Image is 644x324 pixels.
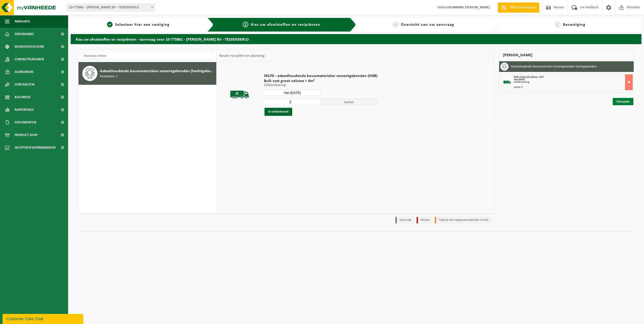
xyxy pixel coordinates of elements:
div: [PERSON_NAME] [499,49,634,61]
span: Rapportage [15,103,34,116]
strong: PLANNING [PERSON_NAME] [449,6,490,9]
a: Offerte aanvragen [498,3,539,13]
span: Kies uw afvalstoffen en recipiënten [251,23,320,27]
span: Gebruikers [15,66,34,78]
a: 1Selecteer hier een vestiging [73,22,203,28]
strong: Van [DATE] [514,78,525,81]
span: 2 [243,22,248,27]
span: Bedrijfsgegevens [15,40,44,53]
span: Aantal [321,99,378,105]
li: Holiday [417,217,432,224]
span: Contactpersonen [15,53,44,66]
span: Offerte aanvragen [508,5,537,10]
span: Bulk vast groot volume > 6m³ [264,78,378,84]
p: Zelfaanlevering [264,84,378,87]
input: Materiaal zoeken [81,52,214,60]
span: Product Shop [15,129,38,141]
h3: Asbesthoudende bouwmaterialen cementgebonden (hechtgebonden) [511,63,597,71]
span: Selecteer hier een vestiging [115,23,170,27]
li: Tijdelijk niet toegestaan/période limitée [435,217,491,224]
span: Asbesthoudende bouwmaterialen cementgebonden (hechtgebonden) [100,68,215,74]
span: Dashboard [15,28,34,40]
div: Aantal: 2 [514,86,633,89]
button: In winkelmand [264,108,292,116]
span: Bevestiging [563,23,585,27]
span: Kalender [15,91,30,103]
span: 4 [555,22,560,27]
span: Acceptatievoorwaarden [15,141,56,154]
input: Selecteer datum [264,90,321,96]
h2: Kies uw afvalstoffen en recipiënten - aanvraag voor 10-775861 - [PERSON_NAME] BV - TESSENDERLO [71,34,641,44]
span: 1 [107,22,113,27]
span: Overzicht van uw aanvraag [401,23,454,27]
span: 10-775861 - YVES MAES BV - TESSENDERLO [67,4,155,11]
div: Keuze recipiënt en planning [217,49,267,62]
li: Vaste dag [395,217,414,224]
a: Doorgaan [613,98,633,105]
span: 3 [393,22,398,27]
iframe: chat widget [3,313,84,324]
span: Navigatie [15,15,30,28]
span: Bulk vast groot volume > 6m³ [514,76,544,78]
span: 10-775861 - YVES MAES BV - TESSENDERLO [67,4,155,11]
div: Zelfaanlevering [514,81,633,84]
button: Asbesthoudende bouwmaterialen cementgebonden (hechtgebonden) Recipiënten: 1 [78,62,217,85]
span: SELFD - asbesthoudende bouwmaterialen cementgebonden (HGB) [264,73,378,78]
span: Recipiënten: 1 [100,74,118,79]
span: Contracten [15,78,34,91]
span: Documenten [15,116,36,129]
